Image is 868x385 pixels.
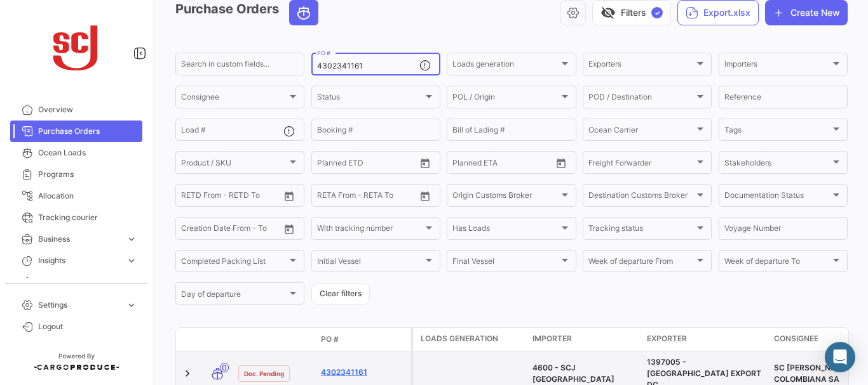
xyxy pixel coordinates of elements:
span: Settings [38,299,121,311]
img: scj_logo1.svg [44,15,108,79]
span: Status [317,95,423,103]
input: To [479,160,526,169]
span: PO # [321,334,339,345]
span: Allocation [38,190,137,202]
span: Exporters [588,62,695,70]
span: Has Loads [452,226,559,235]
div: Abrir Intercom Messenger [825,342,855,372]
span: Consignee [181,95,287,103]
span: Documentation Status [724,193,831,202]
span: Business [38,233,121,245]
span: expand_more [126,233,137,245]
datatable-header-cell: Exporter [642,328,769,351]
span: Ocean Loads [38,147,137,159]
span: Week of departure To [724,259,831,268]
span: POL / Origin [452,95,559,103]
span: POD / Destination [588,95,695,103]
button: Ocean [290,1,318,25]
button: Open calendar [552,153,571,173]
span: Insights [38,255,121,266]
span: Programs [38,169,137,180]
datatable-header-cell: PO # [316,329,411,350]
a: 4302341161 [321,367,406,378]
span: Exporter [647,333,687,344]
button: Open calendar [416,153,435,173]
datatable-header-cell: Transport mode [201,334,233,344]
span: Final Vessel [452,259,559,268]
span: 4600 - SCJ Colombia [532,363,614,384]
datatable-header-cell: Loads generation [413,328,527,351]
span: Origin Customs Broker [452,193,559,202]
span: Freight Forwarder [588,160,695,169]
span: Completed Packing List [181,259,287,268]
button: Clear filters [311,284,370,304]
span: Product / SKU [181,160,287,169]
datatable-header-cell: Importer [527,328,642,351]
span: ✓ [651,7,663,18]
a: Overview [10,99,142,121]
span: Tags [724,127,831,136]
span: Tracking status [588,226,695,235]
span: Importer [532,333,572,344]
a: Purchase Orders [10,121,142,142]
span: Doc. Pending [244,369,284,379]
span: Importers [724,62,831,70]
span: Initial Vessel [317,259,423,268]
a: Ocean Loads [10,142,142,164]
button: Open calendar [280,186,299,206]
a: Allocation [10,185,142,207]
input: From [317,193,335,202]
span: Purchase Orders [38,126,137,137]
span: Ocean Carrier [588,127,695,136]
input: To [344,160,391,169]
a: Programs [10,164,142,185]
span: 0 [220,363,229,372]
span: visibility_off [600,5,616,20]
input: To [344,193,391,202]
input: To [208,193,255,202]
span: Loads generation [452,62,559,70]
span: Destination Customs Broker [588,193,695,202]
span: With tracking number [317,226,423,235]
input: From [181,226,199,235]
span: Consignee [774,333,818,344]
a: Tracking courier [10,207,142,228]
button: Open calendar [416,186,435,206]
span: expand_more [126,255,137,266]
datatable-header-cell: Doc. Status [233,334,316,344]
span: Stakeholders [724,160,831,169]
span: Carbon Footprint [38,277,137,288]
span: Week of departure From [588,259,695,268]
span: Day of departure [181,292,287,301]
span: expand_more [126,299,137,311]
span: Logout [38,321,137,332]
input: To [208,226,255,235]
input: From [181,193,199,202]
button: Open calendar [280,219,299,238]
span: Loads generation [421,333,498,344]
span: Tracking courier [38,212,137,223]
a: Expand/Collapse Row [181,367,194,380]
input: From [452,160,470,169]
a: Carbon Footprint [10,271,142,293]
span: Overview [38,104,137,115]
input: From [317,160,335,169]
